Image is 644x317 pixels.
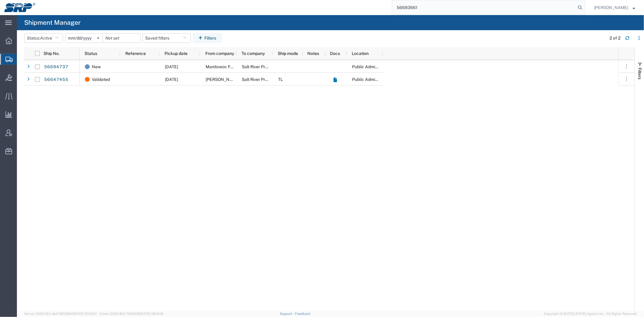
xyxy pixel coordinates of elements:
[99,312,163,315] span: Client: 2025.18.0-7346316
[24,15,81,30] h4: Shipment Manager
[392,0,576,15] input: Search for shipment number, reference number
[165,64,178,69] span: 09/02/2025
[594,4,628,11] span: Marissa Camacho
[43,51,59,56] span: Ship No.
[352,51,369,56] span: Location
[352,64,410,69] span: Public Administration Buidling
[330,51,340,56] span: Docs
[85,51,97,56] span: Status
[4,3,35,12] img: logo
[594,4,636,11] button: [PERSON_NAME]
[193,33,222,43] button: Filters
[307,51,319,56] span: Notes
[24,33,63,43] button: Status:Active
[242,64,275,69] span: Salt River Project
[242,51,265,56] span: To company
[637,68,642,79] span: Filters
[40,36,52,40] span: Active
[103,34,140,43] input: Not set
[242,77,275,82] span: Salt River Project
[205,51,234,56] span: From company
[73,312,97,315] span: [DATE] 10:23:21
[295,312,310,315] a: Feedback
[140,312,163,315] span: [DATE] 08:10:16
[165,51,187,56] span: Pickup date
[143,33,191,43] button: Saved filters
[44,62,69,72] a: 56694737
[125,51,146,56] span: Reference
[92,60,101,73] span: New
[352,77,410,82] span: Public Administration Buidling
[165,77,178,82] span: 09/04/2025
[66,34,103,43] input: Not set
[278,77,283,82] span: TL
[610,35,620,41] div: 2 of 2
[92,73,110,86] span: Validated
[544,311,637,316] span: Copyright © [DATE]-[DATE] Agistix Inc., All Rights Reserved
[44,75,69,85] a: 56647455
[280,312,295,315] a: Support
[206,77,240,82] span: Neal Brothers
[206,64,290,69] span: Manitowoc Factory, Poseidon Logistics Yard
[278,51,298,56] span: Ship mode
[24,312,97,315] span: Server: 2025.18.0-4e47823f9d1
